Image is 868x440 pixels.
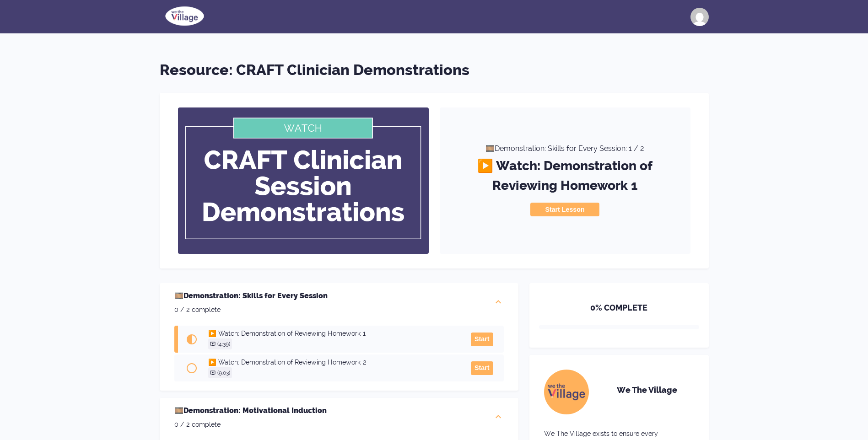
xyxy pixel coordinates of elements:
[451,152,679,203] h3: ▶️ Watch: Demonstration of Reviewing Homework 1
[460,361,493,375] a: Start
[174,290,328,301] h2: 🎞️Demonstration: Skills for Every Session
[208,358,460,378] a: ▶️ Watch: Demonstration of Reviewing Homework 2(9:03)
[471,333,493,346] button: Start
[543,369,589,415] img: instructor avatar
[160,59,709,81] h1: Resource: CRAFT Clinician Demonstrations
[178,107,429,254] img: course banner
[460,333,493,346] a: Start
[539,301,699,325] h5: 0 % COMPLETE
[217,340,230,348] p: ( 4:39 )
[208,329,460,349] a: ▶️ Watch: Demonstration of Reviewing Homework 1(4:39)
[530,203,599,216] button: Start Lesson
[174,405,327,416] h2: 🎞️Demonstration: Motivational Induction
[160,398,518,437] div: 🎞️Demonstration: Motivational Induction0 / 2 complete
[160,5,210,27] img: school logo
[471,361,493,375] button: Start
[174,305,328,315] p: 0 / 2 complete
[160,283,518,322] div: 🎞️Demonstration: Skills for Every Session0 / 2 complete
[485,145,644,152] h4: 🎞️Demonstration: Skills for Every Session: 1 / 2
[208,358,460,367] h3: ▶️ Watch: Demonstration of Reviewing Homework 2
[217,369,230,376] p: ( 9:03 )
[174,420,327,429] p: 0 / 2 complete
[600,386,694,394] h2: We The Village
[208,329,460,338] h3: ▶️ Watch: Demonstration of Reviewing Homework 1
